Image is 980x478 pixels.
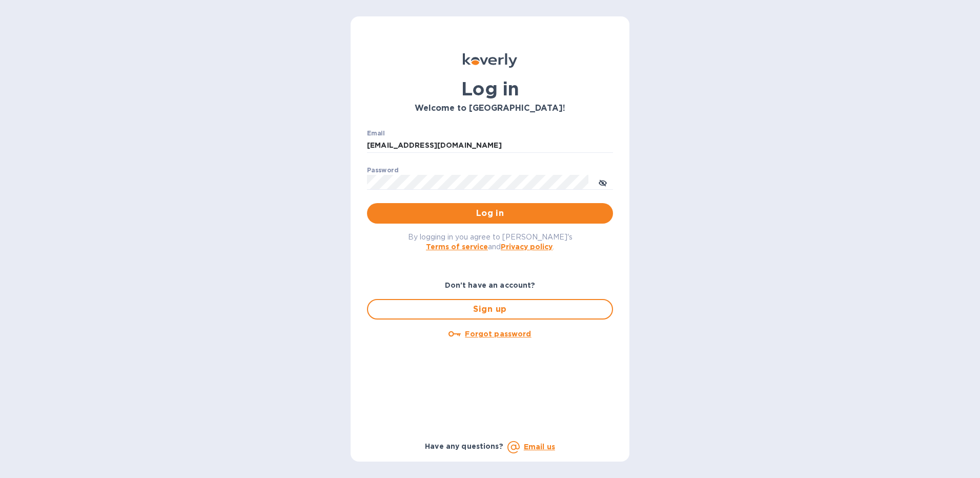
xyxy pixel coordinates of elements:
[367,104,613,113] h3: Welcome to [GEOGRAPHIC_DATA]!
[463,53,517,68] img: Koverly
[375,207,605,220] span: Log in
[367,167,398,173] label: Password
[408,233,573,251] span: By logging in you agree to [PERSON_NAME]'s and .
[445,281,536,289] b: Don't have an account?
[425,442,503,450] b: Have any questions?
[465,330,531,338] u: Forgot password
[593,172,613,192] button: toggle password visibility
[367,203,613,224] button: Log in
[376,303,604,315] span: Sign up
[426,243,488,251] a: Terms of service
[367,78,613,99] h1: Log in
[501,243,553,251] a: Privacy policy
[367,299,613,320] button: Sign up
[367,130,385,136] label: Email
[367,138,613,153] input: Enter email address
[524,443,555,451] a: Email us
